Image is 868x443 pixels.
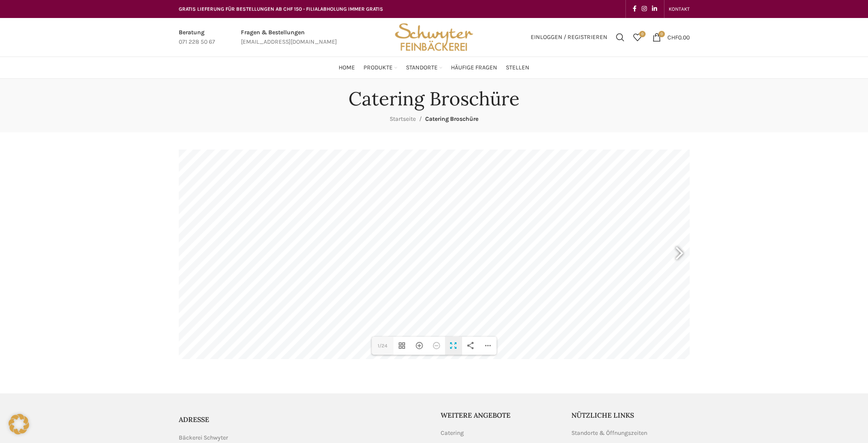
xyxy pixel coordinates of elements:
a: Häufige Fragen [451,59,497,76]
a: Stellen [506,59,529,76]
span: CHF [667,33,678,41]
a: Home [339,59,355,76]
h5: Weitere Angebote [441,410,559,420]
a: Standorte & Öffnungszeiten [571,429,648,437]
a: Produkte [363,59,397,76]
span: ADRESSE [179,415,209,424]
a: Facebook social link [630,3,639,15]
span: Bäckerei Schwyter [179,433,228,443]
div: Meine Wunschliste [629,29,646,46]
div: Secondary navigation [664,0,694,18]
span: 0 [639,31,646,37]
span: Catering Broschüre [425,115,478,123]
a: 0 CHF0.00 [648,29,694,46]
img: Bäckerei Schwyter [392,18,476,57]
span: Einloggen / Registrieren [531,34,607,40]
div: Herauszoomen [428,337,445,355]
span: Häufige Fragen [451,64,497,72]
span: GRATIS LIEFERUNG FÜR BESTELLUNGEN AB CHF 150 - FILIALABHOLUNG IMMER GRATIS [179,6,383,12]
span: KONTAKT [669,6,690,12]
div: Nächste Seite [668,233,690,276]
div: Teilen [462,337,479,355]
a: 0 [629,29,646,46]
a: KONTAKT [669,0,690,18]
span: Standorte [406,64,438,72]
div: Vorschaubilder umschalten [393,337,411,355]
span: Home [339,64,355,72]
div: Hereinzoomen [411,337,428,355]
a: Instagram social link [639,3,649,15]
a: Catering [441,429,465,437]
h5: Nützliche Links [571,410,690,420]
a: Einloggen / Registrieren [526,29,612,46]
a: Startseite [390,115,416,123]
a: Infobox link [241,28,337,47]
bdi: 0.00 [667,33,690,41]
label: 1/24 [372,337,394,355]
div: Vollbild umschalten [445,337,462,355]
span: Produkte [363,64,393,72]
span: 0 [658,31,665,37]
a: Site logo [392,33,476,40]
a: Standorte [406,59,442,76]
h1: Catering Broschüre [348,87,520,110]
a: Linkedin social link [649,3,660,15]
a: Suchen [612,29,629,46]
a: Infobox link [179,28,215,47]
span: Stellen [506,64,529,72]
div: Main navigation [174,59,694,76]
